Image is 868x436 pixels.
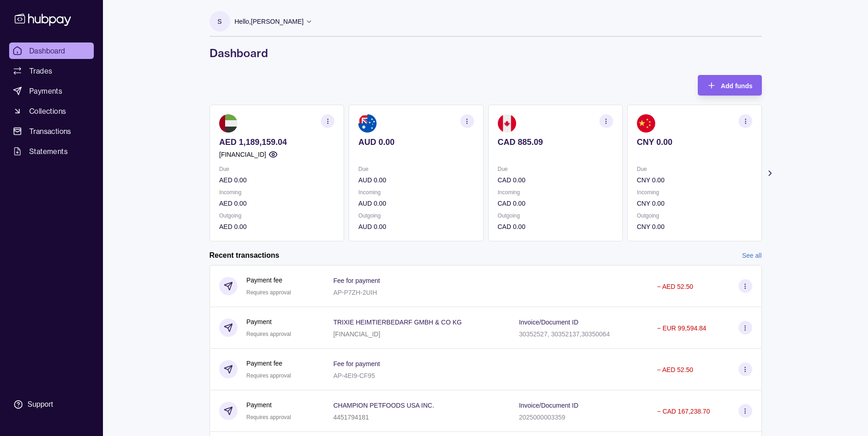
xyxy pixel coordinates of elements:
[519,330,610,338] p: 30352527, 30352137,30350064
[219,222,334,232] p: AED 0.00
[9,43,94,59] a: Dashboard
[29,45,65,56] span: Dashboard
[636,137,752,147] p: CNY 0.00
[636,164,752,174] p: Due
[333,289,377,296] p: AP-P7ZH-2UIH
[219,211,334,221] p: Outgoing
[657,324,706,332] p: − EUR 99,594.84
[497,187,613,197] p: Incoming
[358,164,474,174] p: Due
[29,126,71,137] span: Transactions
[247,289,291,296] span: Requires approval
[219,149,266,160] p: [FINANCIAL_ID]
[358,175,474,185] p: AUD 0.00
[247,372,291,379] span: Requires approval
[497,137,613,147] p: CAD 885.09
[358,198,474,208] p: AUD 0.00
[27,399,53,409] div: Support
[247,400,291,410] p: Payment
[219,164,334,174] p: Due
[497,211,613,221] p: Outgoing
[333,277,380,284] p: Fee for payment
[497,222,613,232] p: CAD 0.00
[9,143,94,160] a: Statements
[636,187,752,197] p: Incoming
[636,175,752,185] p: CNY 0.00
[497,175,613,185] p: CAD 0.00
[358,211,474,221] p: Outgoing
[9,83,94,99] a: Payments
[636,114,655,133] img: cn
[235,16,304,27] p: Hello, [PERSON_NAME]
[210,46,762,60] h1: Dashboard
[247,358,291,368] p: Payment fee
[29,106,66,117] span: Collections
[219,175,334,185] p: AED 0.00
[519,414,565,421] p: 2025000003359
[9,123,94,139] a: Transactions
[358,187,474,197] p: Incoming
[497,198,613,208] p: CAD 0.00
[219,137,334,147] p: AED 1,189,159.04
[742,250,762,261] a: See all
[333,414,369,421] p: 4451794181
[698,75,761,96] button: Add funds
[657,283,693,290] p: − AED 52.50
[636,222,752,232] p: CNY 0.00
[497,114,516,133] img: ca
[333,372,375,379] p: AP-4EI9-CF95
[219,187,334,197] p: Incoming
[333,330,380,338] p: [FINANCIAL_ID]
[358,137,474,147] p: AUD 0.00
[247,275,291,285] p: Payment fee
[657,366,693,373] p: − AED 52.50
[721,82,752,90] span: Add funds
[333,360,380,367] p: Fee for payment
[519,402,578,409] p: Invoice/Document ID
[9,63,94,79] a: Trades
[636,198,752,208] p: CNY 0.00
[497,164,613,174] p: Due
[219,114,237,133] img: ae
[519,319,578,326] p: Invoice/Document ID
[29,65,52,76] span: Trades
[358,114,377,133] img: au
[247,331,291,337] span: Requires approval
[9,395,94,414] a: Support
[358,222,474,232] p: AUD 0.00
[29,146,68,157] span: Statements
[210,250,280,261] h2: Recent transactions
[636,211,752,221] p: Outgoing
[247,414,291,420] span: Requires approval
[29,85,62,96] span: Payments
[9,103,94,119] a: Collections
[247,317,291,327] p: Payment
[657,408,710,415] p: − CAD 167,238.70
[219,198,334,208] p: AED 0.00
[333,319,462,326] p: TRIXIE HEIMTIERBEDARF GMBH & CO KG
[217,16,221,27] p: S
[333,402,434,409] p: CHAMPION PETFOODS USA INC.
